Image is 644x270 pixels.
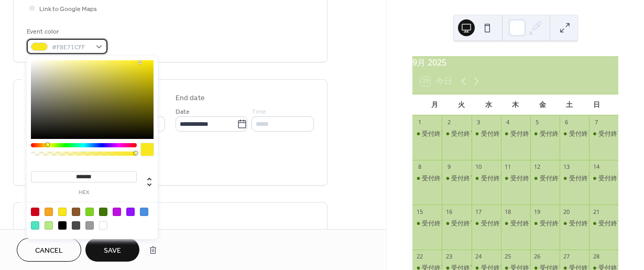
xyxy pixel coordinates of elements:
[481,174,506,183] div: 受付終了
[504,208,512,215] div: 18
[126,208,135,216] div: #9013FE
[589,174,618,183] div: 受付終了
[412,56,618,69] div: 9月 2025
[569,174,594,183] div: 受付終了
[31,221,39,230] div: #50E3C2
[445,118,453,126] div: 2
[504,253,512,261] div: 25
[448,94,475,115] div: 火
[501,219,530,228] div: 受付終了
[445,253,453,261] div: 23
[412,219,442,228] div: 受付終了
[422,219,447,228] div: 受付終了
[563,253,571,261] div: 27
[472,174,501,183] div: 受付終了
[442,129,471,138] div: 受付終了
[501,129,530,138] div: 受付終了
[533,253,541,261] div: 26
[475,163,483,171] div: 10
[35,245,63,256] span: Cancel
[540,219,565,228] div: 受付終了
[592,253,600,261] div: 28
[416,253,423,261] div: 22
[104,245,121,256] span: Save
[569,219,594,228] div: 受付終了
[583,94,610,115] div: 日
[113,208,121,216] div: #BD10E0
[502,94,529,115] div: 木
[472,219,501,228] div: 受付終了
[560,129,589,138] div: 受付終了
[504,118,512,126] div: 4
[530,129,560,138] div: 受付終了
[421,94,448,115] div: 月
[475,208,483,215] div: 17
[412,174,442,183] div: 受付終了
[598,174,624,183] div: 受付終了
[592,208,600,215] div: 21
[39,4,97,15] span: Link to Google Maps
[569,129,594,138] div: 受付終了
[27,26,105,37] div: Event color
[416,163,423,171] div: 8
[563,163,571,171] div: 13
[481,129,506,138] div: 受付終了
[442,174,471,183] div: 受付終了
[501,174,530,183] div: 受付終了
[529,94,556,115] div: 金
[99,208,107,216] div: #417505
[540,129,565,138] div: 受付終了
[598,219,624,228] div: 受付終了
[504,163,512,171] div: 11
[140,208,148,216] div: #4A90E2
[451,219,476,228] div: 受付終了
[45,221,53,230] div: #B8E986
[556,94,583,115] div: 土
[176,93,205,104] div: End date
[589,219,618,228] div: 受付終了
[510,174,536,183] div: 受付終了
[252,106,266,117] span: Time
[533,163,541,171] div: 12
[58,208,67,216] div: #F8E71C
[422,174,447,183] div: 受付終了
[475,253,483,261] div: 24
[31,208,39,216] div: #D0021B
[598,129,624,138] div: 受付終了
[475,94,502,115] div: 水
[530,219,560,228] div: 受付終了
[176,106,190,117] span: Date
[58,221,67,230] div: #000000
[510,219,536,228] div: 受付終了
[72,221,80,230] div: #4A4A4A
[85,238,139,262] button: Save
[563,118,571,126] div: 6
[416,208,423,215] div: 15
[45,208,53,216] div: #F5A623
[85,221,94,230] div: #9B9B9B
[560,219,589,228] div: 受付終了
[533,118,541,126] div: 5
[99,221,107,230] div: #FFFFFF
[540,174,565,183] div: 受付終了
[563,208,571,215] div: 20
[445,163,453,171] div: 9
[592,163,600,171] div: 14
[510,129,536,138] div: 受付終了
[481,219,506,228] div: 受付終了
[589,129,618,138] div: 受付終了
[52,42,91,53] span: #F8E71CFF
[416,118,423,126] div: 1
[85,208,94,216] div: #7ED321
[422,129,447,138] div: 受付終了
[72,208,80,216] div: #8B572A
[17,238,81,262] button: Cancel
[560,174,589,183] div: 受付終了
[451,174,476,183] div: 受付終了
[451,129,476,138] div: 受付終了
[412,129,442,138] div: 受付終了
[445,208,453,215] div: 16
[533,208,541,215] div: 19
[592,118,600,126] div: 7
